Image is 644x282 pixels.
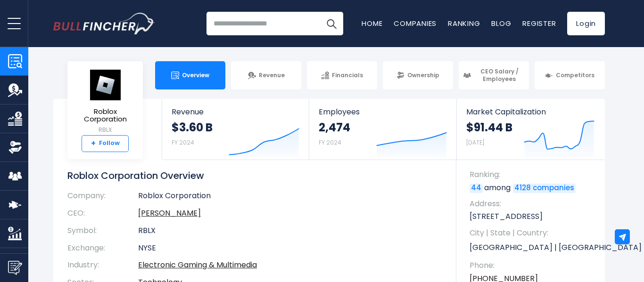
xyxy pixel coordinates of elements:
[567,12,605,35] a: Login
[470,241,595,255] p: [GEOGRAPHIC_DATA] | [GEOGRAPHIC_DATA] | US
[470,228,595,238] span: City | State | Country:
[74,69,136,135] a: Roblox Corporation RBLX
[67,222,138,240] th: Symbol:
[172,107,299,116] span: Revenue
[91,139,96,148] strong: +
[182,72,209,79] span: Overview
[474,68,525,82] span: CEO Salary / Employees
[470,169,595,180] span: Ranking:
[138,259,257,270] a: Electronic Gaming & Multimedia
[172,120,213,135] strong: $3.60 B
[466,138,484,146] small: [DATE]
[8,140,22,154] img: Ownership
[162,99,309,160] a: Revenue $3.60 B FY 2024
[394,18,437,28] a: Companies
[319,138,341,146] small: FY 2024
[470,260,595,271] span: Phone:
[67,205,138,222] th: CEO:
[155,61,225,89] a: Overview
[67,240,138,257] th: Exchange:
[75,108,135,123] span: Roblox Corporation
[470,211,595,222] p: [STREET_ADDRESS]
[82,135,129,152] a: +Follow
[470,183,595,193] p: among
[53,13,155,34] img: Bullfincher logo
[320,12,343,35] button: Search
[138,240,442,257] td: NYSE
[470,184,483,193] a: 44
[259,72,285,79] span: Revenue
[407,72,439,79] span: Ownership
[309,99,456,160] a: Employees 2,474 FY 2024
[67,257,138,274] th: Industry:
[138,208,201,218] a: ceo
[172,138,194,146] small: FY 2024
[67,169,442,182] h1: Roblox Corporation Overview
[466,107,594,116] span: Market Capitalization
[491,18,511,28] a: Blog
[231,61,301,89] a: Revenue
[556,72,594,79] span: Competitors
[67,191,138,205] th: Company:
[522,18,556,28] a: Register
[138,191,442,205] td: Roblox Corporation
[513,184,576,193] a: 4128 companies
[535,61,605,89] a: Competitors
[457,99,604,160] a: Market Capitalization $91.44 B [DATE]
[332,72,363,79] span: Financials
[383,61,453,89] a: Ownership
[53,13,155,34] a: Go to homepage
[319,107,446,116] span: Employees
[362,18,382,28] a: Home
[75,126,135,134] small: RBLX
[448,18,480,28] a: Ranking
[470,199,595,209] span: Address:
[466,120,512,135] strong: $91.44 B
[319,120,350,135] strong: 2,474
[459,61,529,89] a: CEO Salary / Employees
[307,61,377,89] a: Financials
[138,222,442,240] td: RBLX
